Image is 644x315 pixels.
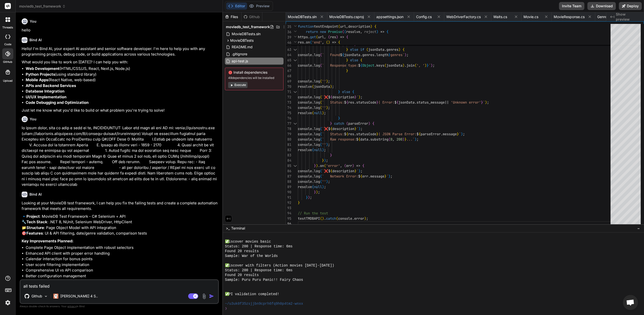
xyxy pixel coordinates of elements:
span: ) [322,111,324,115]
span: } [346,58,348,62]
span: jsonData [344,53,360,57]
span: ` [429,63,431,68]
span: , [324,35,326,39]
span: ( [384,63,386,68]
span: ', ' [417,63,425,68]
span: ; [332,84,334,89]
span: $ [394,100,396,105]
span: ) [370,24,372,29]
h6: Bind AI [29,37,42,42]
span: { [360,63,362,68]
span: description [332,126,354,131]
span: . [312,63,314,68]
span: $ [417,132,419,136]
span: console [298,142,312,147]
span: function [298,24,314,29]
div: 72 [286,95,291,100]
span: $ [340,53,342,57]
strong: APIs and Backend Services [26,83,76,88]
span: console [298,132,312,136]
span: MovieDBTests [230,38,254,43]
span: || [445,100,449,105]
li: (using standard library) [26,72,218,77]
span: . [354,132,356,136]
span: $ [358,63,360,68]
span: ( [320,126,322,131]
span: $ [344,100,346,105]
span: console [298,79,312,83]
span: 39 [286,35,291,40]
textarea: all tests failed [20,280,218,289]
span: statusCode [356,132,376,136]
div: Click to collapse the range. [292,47,298,52]
span: . [384,47,386,52]
label: Upload [3,79,13,83]
span: 'end' [312,40,322,44]
label: code [4,42,11,47]
span: resolve [346,29,360,34]
span: catch [334,121,344,126]
span: ) [431,63,433,68]
span: console [298,105,312,110]
h6: You [30,19,36,24]
img: Claude 4 Sonnet [53,294,58,299]
span: Object [362,63,374,68]
span: 48 dependencies will be installed [228,76,280,80]
span: ) [415,137,417,142]
span: parseError [421,132,441,136]
span: log [314,95,320,99]
span: ` Status: [322,132,344,136]
span: ) [485,100,487,105]
span: } [481,100,483,105]
div: 75 [286,110,291,116]
span: resolve [298,84,312,89]
div: 76 [286,116,291,121]
span: . [312,53,314,57]
span: ; [328,105,330,110]
span: { [330,95,332,99]
span: . [360,53,362,57]
span: api-test.js [231,58,249,64]
span: jsonData [368,47,384,52]
span: { [338,40,340,44]
button: − [636,224,641,232]
span: Waits.cs [493,14,507,19]
img: icon [209,294,214,299]
span: { [396,100,398,105]
span: ; [360,95,363,99]
div: Files [223,14,241,19]
strong: Web Development [26,66,60,71]
span: ) [403,63,405,68]
span: . [405,63,407,68]
span: { [419,132,421,136]
span: ( [415,63,417,68]
span: ...` [407,137,415,142]
span: } [376,132,378,136]
span: { [346,35,348,39]
img: attachment [201,293,207,299]
span: } [388,53,390,57]
div: 71 [286,89,291,95]
span: ) [326,105,328,110]
span: { [352,89,354,94]
span: $ [344,132,346,136]
div: 63 [286,47,291,52]
span: . [312,79,314,83]
span: 36 [286,29,291,35]
span: ) [358,126,360,131]
span: description [332,95,354,99]
span: ( [320,95,322,99]
span: url [340,24,346,29]
span: MovieDBTests.csproj [329,14,364,19]
span: . [441,132,443,136]
span: ` Raw response: [322,137,356,142]
span: log [314,142,320,147]
span: . [354,100,356,105]
span: ` [459,132,461,136]
span: genres [362,53,374,57]
div: 70 [286,84,291,89]
span: .gitignore [231,51,248,57]
span: $ [356,137,358,142]
span: res [298,40,304,44]
span: ; [360,126,363,131]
